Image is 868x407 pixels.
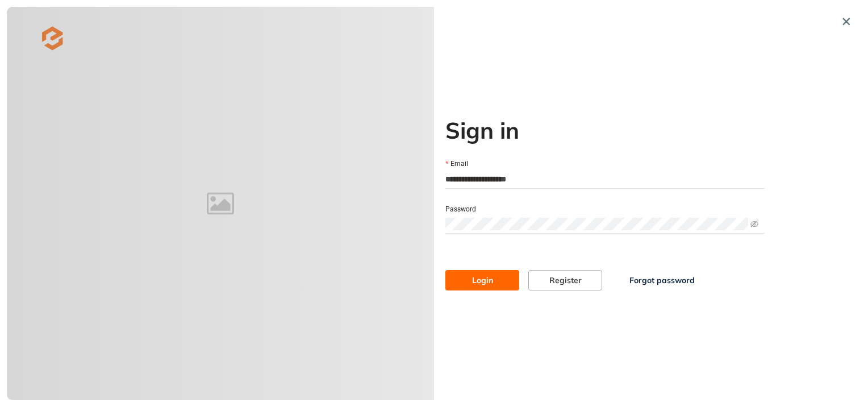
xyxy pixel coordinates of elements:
[445,117,765,144] h2: Sign in
[445,218,748,230] input: Password
[445,159,468,169] label: Email
[445,270,519,290] button: Login
[549,274,582,286] span: Register
[629,274,695,286] span: Forgot password
[445,204,476,215] label: Password
[611,270,713,290] button: Forgot password
[472,274,493,286] span: Login
[528,270,602,290] button: Register
[750,220,758,228] span: eye-invisible
[445,171,765,188] input: Email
